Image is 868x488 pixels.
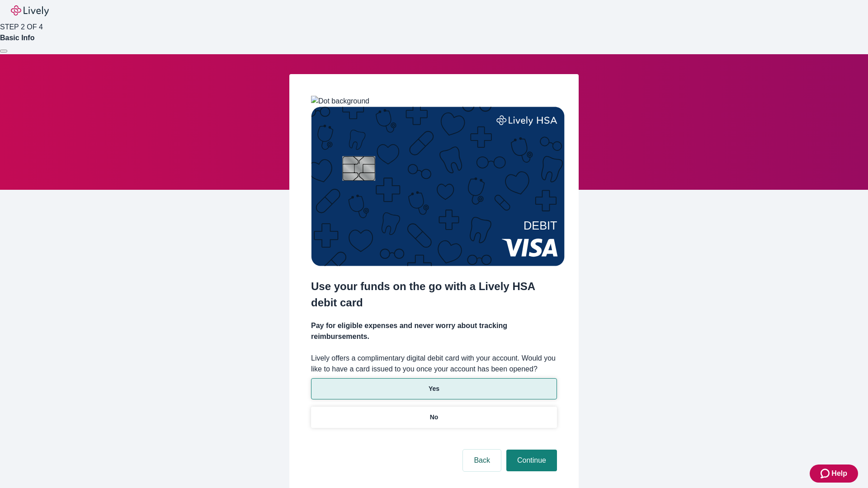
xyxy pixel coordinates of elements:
[810,465,858,483] button: Zendesk support iconHelp
[831,468,847,479] span: Help
[311,407,557,428] button: No
[311,278,557,311] h2: Use your funds on the go with a Lively HSA debit card
[11,5,49,16] img: Lively
[311,96,369,107] img: Dot background
[311,320,557,342] h4: Pay for eligible expenses and never worry about tracking reimbursements.
[311,378,557,399] button: Yes
[821,468,831,479] svg: Zendesk support icon
[463,450,501,471] button: Back
[429,384,439,394] p: Yes
[311,107,565,266] img: Debit card
[311,353,557,375] label: Lively offers a complimentary digital debit card with your account. Would you like to have a card...
[430,413,439,422] p: No
[506,450,557,471] button: Continue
